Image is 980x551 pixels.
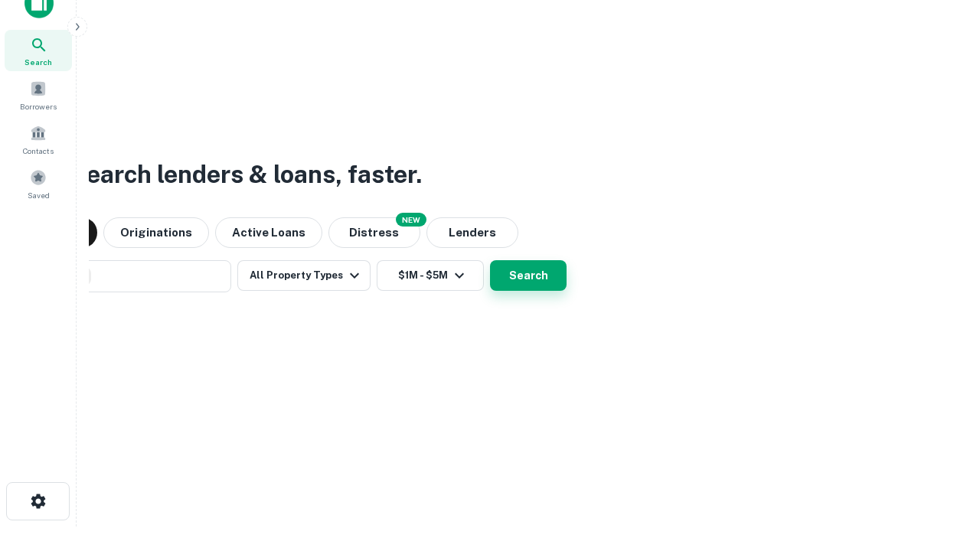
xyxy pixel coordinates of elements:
button: Originations [103,217,209,248]
span: Saved [28,189,50,201]
button: Search distressed loans with lien and other non-mortgage details. [328,217,420,248]
button: All Property Types [237,260,371,291]
a: Contacts [5,119,72,160]
iframe: Chat Widget [903,380,980,453]
span: Search [24,56,52,68]
span: Borrowers [20,100,57,112]
div: NEW [396,213,426,227]
a: Saved [5,163,72,204]
button: $1M - $5M [377,260,484,291]
button: Lenders [426,217,518,248]
span: Contacts [23,145,54,157]
button: Active Loans [215,217,322,248]
a: Borrowers [5,74,72,116]
a: Search [5,30,72,71]
button: Search [490,260,567,291]
h3: Search lenders & loans, faster. [70,156,422,193]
